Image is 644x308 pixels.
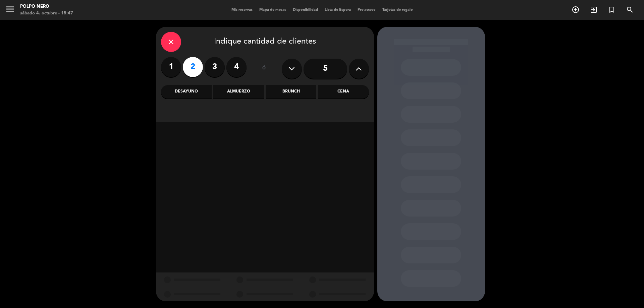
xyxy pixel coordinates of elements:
[608,6,616,14] i: turned_in_not
[5,4,15,16] button: menu
[253,57,275,80] div: ó
[318,85,369,99] div: Cena
[5,4,15,14] i: menu
[161,57,181,77] label: 1
[183,57,203,77] label: 2
[167,38,175,46] i: close
[266,85,316,99] div: Brunch
[213,85,264,99] div: Almuerzo
[228,8,256,12] span: Mis reservas
[161,85,212,99] div: Desayuno
[20,3,73,10] div: Polpo Nero
[626,6,634,14] i: search
[590,6,598,14] i: exit_to_app
[354,8,379,12] span: Pre-acceso
[379,8,416,12] span: Tarjetas de regalo
[161,32,369,52] div: Indique cantidad de clientes
[572,6,580,14] i: add_circle_outline
[289,8,321,12] span: Disponibilidad
[20,10,73,17] div: sábado 4. octubre - 15:47
[321,8,354,12] span: Lista de Espera
[256,8,289,12] span: Mapa de mesas
[226,57,247,77] label: 4
[205,57,225,77] label: 3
